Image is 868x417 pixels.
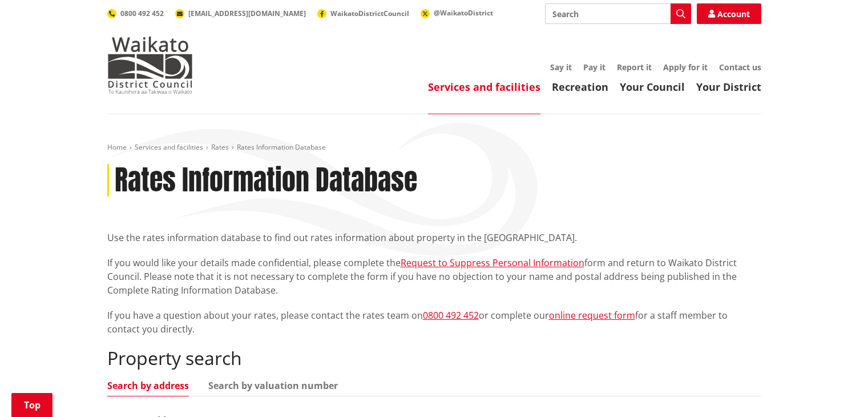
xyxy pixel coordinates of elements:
nav: breadcrumb [107,143,761,153]
a: Report it [617,62,652,73]
input: Search input [545,3,691,24]
span: Rates Information Database [237,142,326,152]
a: Pay it [583,62,605,73]
a: Contact us [719,62,761,73]
span: @WaikatoDistrict [434,8,493,18]
a: online request form [549,309,635,322]
a: 0800 492 452 [423,309,479,322]
a: Rates [211,142,229,152]
a: Your District [696,80,761,94]
span: [EMAIL_ADDRESS][DOMAIN_NAME] [188,9,306,18]
a: Request to Suppress Personal Information [401,256,584,269]
p: If you would like your details made confidential, please complete the form and return to Waikato ... [107,256,761,297]
a: Your Council [620,80,685,94]
a: Recreation [552,80,608,94]
a: 0800 492 452 [107,9,164,18]
span: 0800 492 452 [120,9,164,18]
a: Home [107,142,127,152]
h2: Property search [107,347,761,369]
a: @WaikatoDistrict [421,8,493,18]
a: Apply for it [663,62,708,73]
a: Services and facilities [135,142,203,152]
a: Search by address [107,381,189,390]
span: WaikatoDistrictCouncil [330,9,409,18]
a: Top [11,393,53,417]
p: If you have a question about your rates, please contact the rates team on or complete our for a s... [107,308,761,336]
p: Use the rates information database to find out rates information about property in the [GEOGRAPHI... [107,231,761,244]
a: Services and facilities [428,80,540,94]
img: Waikato District Council - Te Kaunihera aa Takiwaa o Waikato [107,37,193,94]
h1: Rates Information Database [115,164,417,197]
a: Search by valuation number [208,381,338,390]
a: Say it [550,62,572,73]
a: [EMAIL_ADDRESS][DOMAIN_NAME] [175,9,306,18]
a: WaikatoDistrictCouncil [317,9,409,18]
a: Account [697,3,761,24]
